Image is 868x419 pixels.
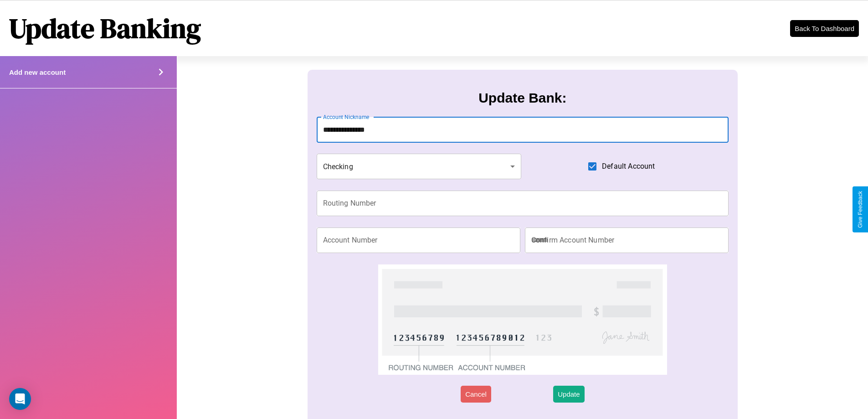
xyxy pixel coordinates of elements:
button: Update [553,386,584,403]
img: check [378,264,667,375]
span: Default Account [602,161,655,172]
h3: Update Bank: [478,90,566,106]
h4: Add new account [9,68,66,76]
div: Checking [317,154,522,179]
div: Open Intercom Messenger [9,388,31,410]
label: Account Nickname [323,113,370,121]
div: Give Feedback [857,191,863,228]
button: Cancel [461,386,491,403]
h1: Update Banking [9,10,201,47]
button: Back To Dashboard [790,20,859,37]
